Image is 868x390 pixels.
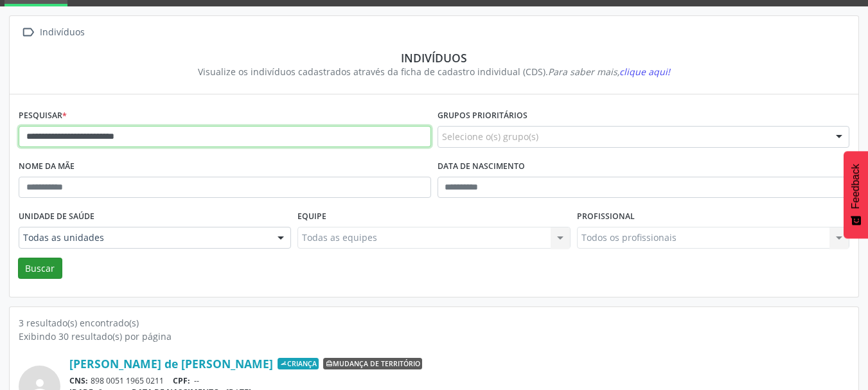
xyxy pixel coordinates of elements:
label: Equipe [297,207,326,227]
label: Pesquisar [19,106,67,126]
span: Feedback [850,164,862,209]
div: Indivíduos [37,23,87,42]
div: Indivíduos [28,51,840,65]
span: Mudança de território [323,358,422,369]
label: Profissional [577,207,635,227]
i:  [19,23,37,42]
span: -- [194,375,199,386]
i: Para saber mais, [548,66,670,78]
span: CPF: [173,375,190,386]
div: 898 0051 1965 0211 [69,375,849,386]
span: Todas as unidades [23,231,265,244]
span: clique aqui! [619,66,670,78]
button: Buscar [18,258,62,279]
span: CNS: [69,375,88,386]
div: Exibindo 30 resultado(s) por página [19,330,849,343]
label: Grupos prioritários [438,106,527,126]
label: Data de nascimento [438,157,525,177]
button: Feedback - Mostrar pesquisa [844,151,868,238]
span: Criança [278,358,319,369]
div: Visualize os indivíduos cadastrados através da ficha de cadastro individual (CDS). [28,65,840,78]
a:  Indivíduos [19,23,87,42]
label: Nome da mãe [19,157,75,177]
a: [PERSON_NAME] de [PERSON_NAME] [69,357,273,371]
span: Selecione o(s) grupo(s) [442,130,538,143]
div: 3 resultado(s) encontrado(s) [19,316,849,330]
label: Unidade de saúde [19,207,94,227]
